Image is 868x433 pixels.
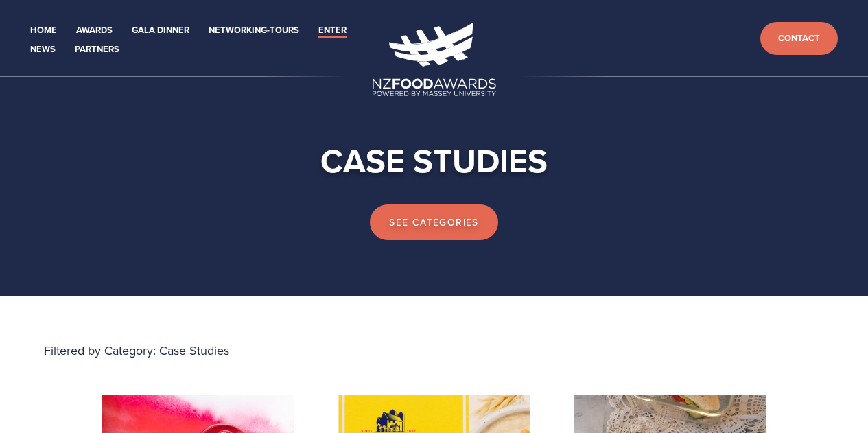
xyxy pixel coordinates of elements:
a: See categories [370,204,498,240]
a: Gala Dinner [132,23,189,38]
a: Awards [76,23,113,38]
a: Contact [760,22,838,56]
a: News [30,42,56,58]
a: Networking-Tours [209,23,299,38]
a: Enter [318,23,347,38]
h1: CASE STUDIES [22,140,846,181]
p: Filtered by Category: Case Studies [44,340,824,362]
a: Partners [75,42,119,58]
a: Home [30,23,57,38]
